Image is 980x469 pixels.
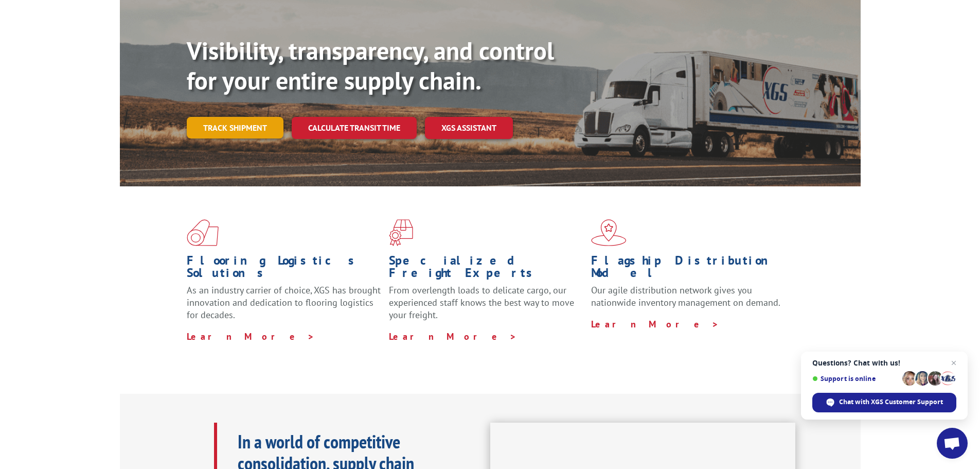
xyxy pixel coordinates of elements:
a: XGS ASSISTANT [425,117,513,139]
a: Learn More > [187,331,315,342]
a: Learn More > [389,331,517,342]
span: Chat with XGS Customer Support [839,397,943,407]
span: Our agile distribution network gives you nationwide inventory management on demand. [591,284,780,308]
b: Visibility, transparency, and control for your entire supply chain. [187,34,554,96]
a: Calculate transit time [292,117,417,139]
h1: Flagship Distribution Model [591,254,786,284]
a: Learn More > [591,318,719,330]
span: Questions? Chat with us! [812,359,956,367]
h1: Specialized Freight Experts [389,254,583,284]
div: Open chat [937,428,968,459]
p: From overlength loads to delicate cargo, our experienced staff knows the best way to move your fr... [389,284,583,330]
h1: Flooring Logistics Solutions [187,254,381,284]
img: xgs-icon-total-supply-chain-intelligence-red [187,219,219,246]
div: Chat with XGS Customer Support [812,393,956,412]
span: Close chat [948,357,960,369]
img: xgs-icon-focused-on-flooring-red [389,219,413,246]
span: Support is online [812,375,899,383]
span: As an industry carrier of choice, XGS has brought innovation and dedication to flooring logistics... [187,284,381,321]
img: xgs-icon-flagship-distribution-model-red [591,219,627,246]
a: Track shipment [187,117,283,138]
